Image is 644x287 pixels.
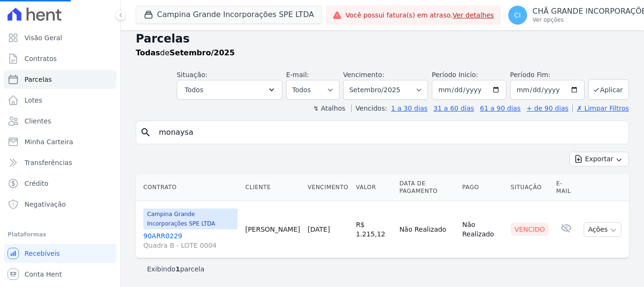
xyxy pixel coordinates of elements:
[143,241,238,250] span: Quadra B - LOTE 0004
[352,174,396,201] th: Valor
[143,209,238,229] span: Campina Grande Incorporações SPE LTDA
[4,244,116,263] a: Recebíveis
[453,11,494,19] a: Ver detalhes
[143,231,238,250] a: 90ARR0229Quadra B - LOTE 0004
[175,265,180,273] b: 1
[177,71,207,78] label: Situação:
[25,75,52,84] span: Parcelas
[351,104,387,112] label: Vencidos:
[511,223,549,236] div: Vencido
[313,104,345,112] label: ↯ Atalhos
[433,104,474,112] a: 31 a 60 dias
[147,264,205,274] p: Exibindo parcela
[170,48,235,57] strong: Setembro/2025
[136,48,160,57] strong: Todas
[458,201,507,258] td: Não Realizado
[346,10,494,20] span: Você possui fatura(s) em atraso.
[25,137,73,147] span: Minha Carteira
[25,179,49,188] span: Crédito
[136,47,235,59] p: de
[458,174,507,201] th: Pago
[140,127,151,138] i: search
[308,226,330,233] a: [DATE]
[304,174,352,201] th: Vencimento
[4,265,116,284] a: Conta Hent
[177,80,282,100] button: Todos
[352,201,396,258] td: R$ 1.215,12
[570,152,629,166] button: Exportar
[25,33,62,43] span: Visão Geral
[4,49,116,68] a: Contratos
[391,104,428,112] a: 1 a 30 dias
[432,71,478,78] label: Período Inicío:
[4,112,116,130] a: Clientes
[4,28,116,47] a: Visão Geral
[4,153,116,172] a: Transferências
[25,54,57,63] span: Contratos
[185,84,203,96] span: Todos
[510,70,585,80] label: Período Fim:
[343,71,384,78] label: Vencimento:
[4,70,116,89] a: Parcelas
[8,229,113,240] div: Plataformas
[25,96,42,105] span: Lotes
[396,201,458,258] td: Não Realizado
[572,104,629,112] a: ✗ Limpar Filtros
[136,30,629,47] h2: Parcelas
[4,174,116,193] a: Crédito
[480,104,520,112] a: 61 a 90 dias
[286,71,309,78] label: E-mail:
[25,158,72,167] span: Transferências
[514,12,521,18] span: CI
[136,174,241,201] th: Contrato
[4,195,116,214] a: Negativação
[241,174,304,201] th: Cliente
[25,200,66,209] span: Negativação
[396,174,458,201] th: Data de Pagamento
[4,91,116,110] a: Lotes
[507,174,553,201] th: Situação
[527,104,569,112] a: + de 90 dias
[136,6,322,24] button: Campina Grande Incorporações SPE LTDA
[584,222,621,237] button: Ações
[153,123,625,142] input: Buscar por nome do lote ou do cliente
[553,174,580,201] th: E-mail
[4,132,116,151] a: Minha Carteira
[25,249,60,258] span: Recebíveis
[241,201,304,258] td: [PERSON_NAME]
[25,116,51,126] span: Clientes
[25,270,62,279] span: Conta Hent
[588,79,629,100] button: Aplicar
